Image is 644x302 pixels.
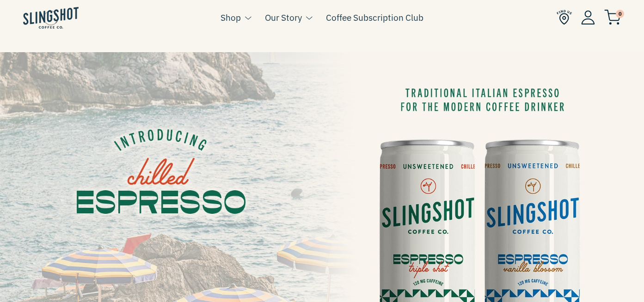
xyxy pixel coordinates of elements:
[265,11,302,24] a: Our Story
[326,11,423,24] a: Coffee Subscription Club
[581,10,595,24] img: Account
[616,10,624,18] span: 0
[604,12,621,23] a: 0
[221,11,241,24] a: Shop
[604,10,621,25] img: cart
[557,10,572,25] img: Find Us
